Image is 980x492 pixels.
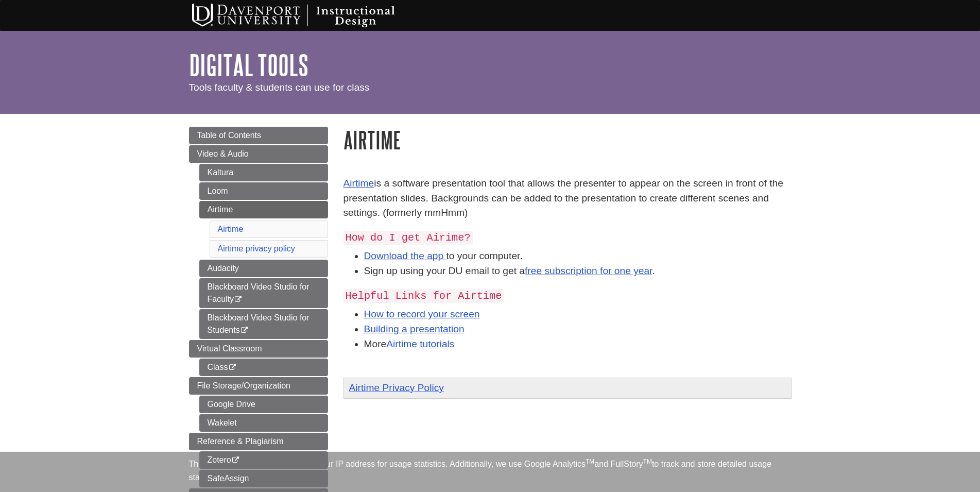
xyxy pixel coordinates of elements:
[189,433,328,450] a: Reference & Plagiarism
[199,451,328,469] a: Zotero
[199,201,328,218] a: Airtime
[199,278,328,308] a: Blackboard Video Studio for Faculty
[343,289,504,303] code: Helpful Links for Airtime
[343,178,374,189] a: Airtime
[349,382,444,393] a: Airtime Privacy Policy
[364,309,480,319] a: How to record your screen
[189,82,370,93] span: Tools faculty & students can use for class
[189,458,792,486] div: This site uses cookies and records your IP address for usage statistics. Additionally, we use Goo...
[525,265,652,276] a: free subscription for one year
[199,414,328,432] a: Wakelet
[189,340,328,358] a: Virtual Classroom
[189,127,328,144] a: Table of Contents
[234,296,243,303] i: This link opens in a new window
[199,260,328,277] a: Audacity
[189,145,328,163] a: Video & Audio
[199,396,328,413] a: Google Drive
[197,344,262,353] span: Virtual Classroom
[364,324,465,334] a: Building a presentation
[228,364,237,371] i: This link opens in a new window
[364,264,792,279] li: Sign up using your DU email to get a .
[197,381,290,390] span: File Storage/Organization
[199,164,328,181] a: Kaltura
[189,377,328,395] a: File Storage/Organization
[197,437,284,446] span: Reference & Plagiarism
[586,458,594,465] sup: TM
[231,457,240,464] i: This link opens in a new window
[184,3,431,28] img: Davenport University Instructional Design
[364,250,444,261] a: Download the app
[199,470,328,487] a: SafeAssign
[343,127,792,153] h1: Airtime
[189,49,308,81] a: Digital Tools
[199,359,328,376] a: Class
[197,149,249,158] span: Video & Audio
[364,337,792,352] li: More
[364,249,792,264] li: to your computer.
[240,327,249,334] i: This link opens in a new window
[199,182,328,200] a: Loom
[343,231,473,245] code: How do I get Airime?
[197,131,262,140] span: Table of Contents
[199,309,328,339] a: Blackboard Video Studio for Students
[343,178,783,218] span: is a software presentation tool that allows the presenter to appear on the screen in front of the...
[218,225,244,233] a: Airtime
[386,338,454,349] a: Airtime tutorials
[218,244,295,253] a: Airtime privacy policy
[643,458,652,465] sup: TM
